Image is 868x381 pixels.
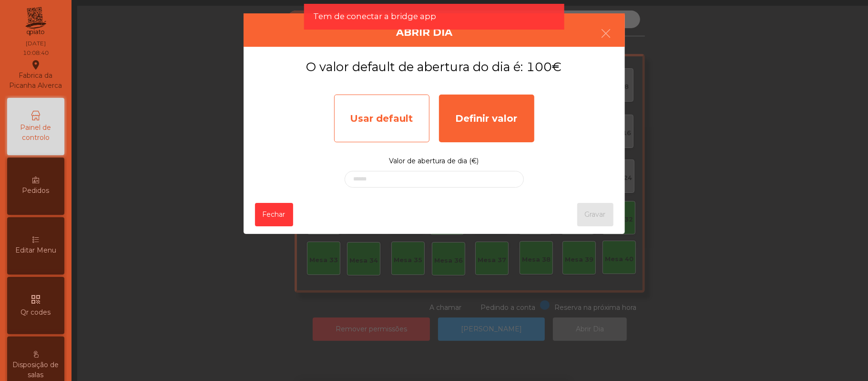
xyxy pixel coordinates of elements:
[262,58,606,75] h3: O valor default de abertura do dia é: 100€
[389,155,479,168] label: Valor de abertura de dia (€)
[313,11,436,22] span: Tem de conectar a bridge app
[334,95,429,142] div: Usar default
[255,203,293,226] button: Fechar
[439,95,534,142] div: Definir valor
